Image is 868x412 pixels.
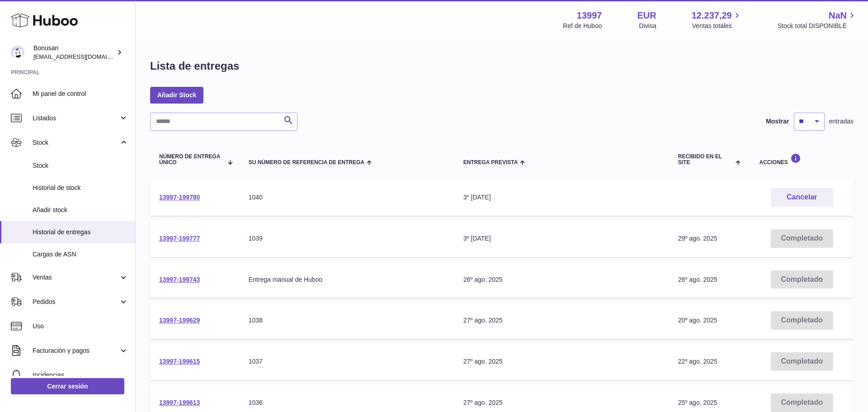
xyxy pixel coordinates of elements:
h1: Lista de entregas [150,59,239,73]
div: Bonusan [33,44,115,61]
span: 20º ago. 2025 [678,317,717,324]
span: Añadir stock [33,206,128,214]
span: Historial de entregas [33,228,128,237]
div: Divisa [639,22,656,30]
div: 1040 [249,193,445,202]
span: Historial de stock [33,184,128,192]
a: 13997-199629 [159,317,200,324]
span: 29º ago. 2025 [678,235,717,242]
span: 22º ago. 2025 [678,358,717,365]
strong: EUR [637,9,656,22]
span: Stock [33,161,128,170]
span: 12.237,29 [692,9,732,22]
div: Entrega manual de Huboo [249,275,445,284]
button: Cancelar [771,188,833,207]
span: Número de entrega único [159,154,222,166]
a: 13997-199613 [159,399,200,406]
span: [EMAIL_ADDRESS][DOMAIN_NAME] [33,53,133,60]
span: Mi panel de control [33,90,128,98]
div: Acciones [759,153,844,166]
span: Ventas totales [692,22,742,30]
span: NaN [829,9,847,22]
div: 27º ago. 2025 [463,316,660,325]
span: Facturación y pagos [33,346,119,355]
a: 13997-199743 [159,276,200,283]
span: Stock total DISPONIBLE [778,22,857,30]
div: 1039 [249,234,445,243]
span: Incidencias [33,371,128,379]
span: Listados [33,114,119,123]
a: 13997-199777 [159,235,200,242]
div: 1037 [249,357,445,366]
a: 13997-199615 [159,358,200,365]
div: Ref de Huboo [563,22,602,30]
span: Entrega prevista [463,160,518,166]
div: 3º [DATE] [463,234,660,243]
a: 13997-199780 [159,194,200,201]
a: 12.237,29 Ventas totales [692,9,742,30]
strong: 13997 [577,9,602,22]
span: entradas [829,117,854,126]
span: Stock [33,138,119,147]
div: 27º ago. 2025 [463,398,660,407]
div: 27º ago. 2025 [463,357,660,366]
div: 3º [DATE] [463,193,660,202]
span: 25º ago. 2025 [678,399,717,406]
span: Pedidos [33,298,119,306]
span: 26º ago. 2025 [678,276,717,283]
span: Su número de referencia de entrega [249,160,364,166]
span: Recibido en el site [678,154,733,166]
div: 26º ago. 2025 [463,275,660,284]
a: Añadir Stock [150,87,203,103]
a: Cerrar sesión [11,378,124,394]
div: 1038 [249,316,445,325]
span: Uso [33,322,128,331]
img: info@bonusan.es [11,46,24,59]
a: NaN Stock total DISPONIBLE [778,9,857,30]
div: 1036 [249,398,445,407]
label: Mostrar [766,117,789,126]
span: Cargas de ASN [33,250,128,259]
span: Ventas [33,273,119,282]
